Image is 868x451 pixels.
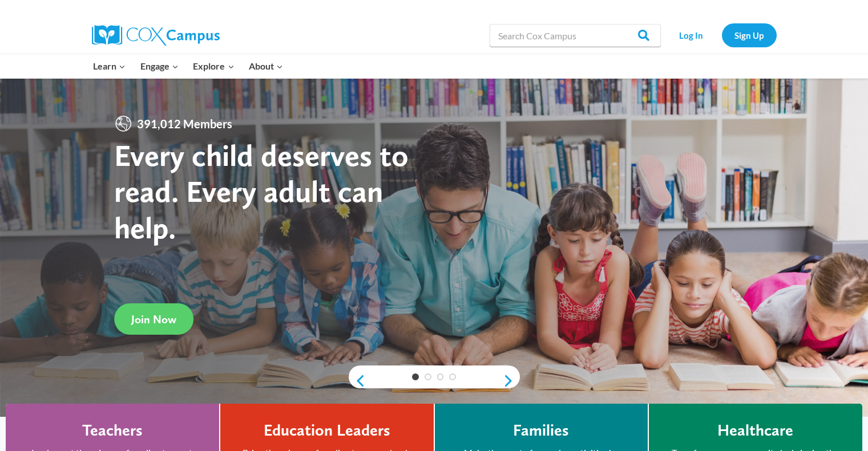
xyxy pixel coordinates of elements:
[92,25,220,46] img: Cox Campus
[114,137,409,246] strong: Every child deserves to read. Every adult can help.
[114,303,193,335] a: Join Now
[667,23,716,47] a: Log In
[437,373,444,380] a: 3
[264,421,390,440] h4: Education Leaders
[513,421,569,440] h4: Families
[132,115,237,133] span: 391,012 Members
[503,374,520,388] a: next
[249,59,283,74] span: About
[82,421,143,440] h4: Teachers
[490,24,661,47] input: Search Cox Campus
[140,59,179,74] span: Engage
[86,54,290,78] nav: Primary Navigation
[412,373,419,380] a: 1
[717,421,793,440] h4: Healthcare
[667,23,777,47] nav: Secondary Navigation
[93,59,126,74] span: Learn
[349,374,366,388] a: previous
[349,369,520,392] div: content slider buttons
[193,59,234,74] span: Explore
[131,312,176,326] span: Join Now
[449,373,456,380] a: 4
[425,373,431,380] a: 2
[722,23,777,47] a: Sign Up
